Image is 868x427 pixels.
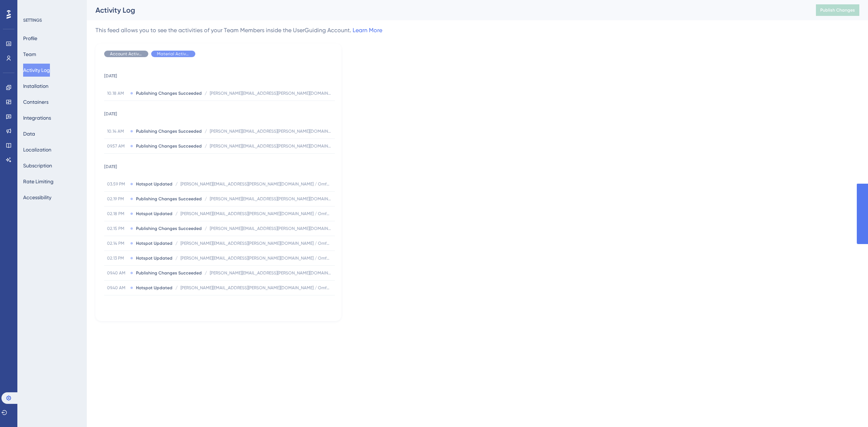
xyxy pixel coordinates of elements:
button: Team [23,48,36,61]
span: [PERSON_NAME][EMAIL_ADDRESS][PERSON_NAME][DOMAIN_NAME] [210,143,332,149]
span: Publishing Changes Succeeded [136,90,202,96]
td: [DATE] [104,101,335,124]
td: [DATE] [104,154,335,177]
span: 02.15 PM [107,226,127,231]
span: / [175,255,178,261]
span: / [205,226,207,231]
span: [PERSON_NAME][EMAIL_ADDRESS][PERSON_NAME][DOMAIN_NAME] / Omfattning och Specifikation test [180,240,332,246]
span: / [175,285,178,291]
span: Hotspot Updated [136,211,173,217]
span: [PERSON_NAME][EMAIL_ADDRESS][PERSON_NAME][DOMAIN_NAME] [210,196,332,202]
a: Learn More [353,27,382,34]
span: [PERSON_NAME][EMAIL_ADDRESS][PERSON_NAME][DOMAIN_NAME] / Omfattning och Specifikation test [180,181,332,187]
button: Data [23,127,35,140]
button: Activity Log [23,64,50,77]
span: Hotspot Updated [136,181,173,187]
span: 09.57 AM [107,143,127,149]
span: Material Activity [157,51,190,57]
span: / [205,128,207,134]
button: Rate Limiting [23,175,54,188]
span: 02.19 PM [107,196,127,202]
span: Publish Changes [820,7,855,13]
span: 02.18 PM [107,211,127,217]
span: Account Activity [110,51,142,57]
span: / [205,90,207,96]
span: [PERSON_NAME][EMAIL_ADDRESS][PERSON_NAME][DOMAIN_NAME] [210,90,332,96]
button: Containers [23,95,48,108]
span: / [205,143,207,149]
span: Publishing Changes Succeeded [136,143,202,149]
span: Hotspot Updated [136,240,173,246]
span: [PERSON_NAME][EMAIL_ADDRESS][PERSON_NAME][DOMAIN_NAME] / Omfattning och Specifikation test [180,255,332,261]
span: Hotspot Updated [136,285,173,291]
span: / [205,270,207,276]
div: Activity Log [95,5,798,15]
span: 10.14 AM [107,128,127,134]
iframe: UserGuiding AI Assistant Launcher [838,398,859,420]
span: Hotspot Updated [136,255,173,261]
button: Profile [23,32,37,45]
span: / [175,211,178,217]
span: [PERSON_NAME][EMAIL_ADDRESS][PERSON_NAME][DOMAIN_NAME] [210,270,332,276]
span: [PERSON_NAME][EMAIL_ADDRESS][PERSON_NAME][DOMAIN_NAME] / Omfattning och Specifikation test [180,285,332,291]
span: 09.40 AM [107,270,127,276]
span: / [175,240,178,246]
span: / [205,196,207,202]
td: [DATE] [104,295,335,319]
button: Subscription [23,159,52,172]
td: [DATE] [104,63,335,86]
button: Publish Changes [816,4,859,16]
span: 09.40 AM [107,285,127,291]
span: Publishing Changes Succeeded [136,226,202,231]
span: 02.14 PM [107,240,127,246]
span: Publishing Changes Succeeded [136,270,202,276]
div: SETTINGS [23,17,82,23]
span: 02.13 PM [107,255,127,261]
span: [PERSON_NAME][EMAIL_ADDRESS][PERSON_NAME][DOMAIN_NAME] [210,128,332,134]
span: 10.18 AM [107,90,127,96]
span: 03.59 PM [107,181,127,187]
span: [PERSON_NAME][EMAIL_ADDRESS][PERSON_NAME][DOMAIN_NAME] / Omfattning och Specifikation test [180,211,332,217]
span: [PERSON_NAME][EMAIL_ADDRESS][PERSON_NAME][DOMAIN_NAME] [210,226,332,231]
span: / [175,181,178,187]
button: Accessibility [23,191,51,204]
button: Installation [23,80,48,93]
span: Publishing Changes Succeeded [136,128,202,134]
button: Localization [23,143,51,156]
button: Integrations [23,111,51,124]
div: This feed allows you to see the activities of your Team Members inside the UserGuiding Account. [95,26,382,35]
span: Publishing Changes Succeeded [136,196,202,202]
